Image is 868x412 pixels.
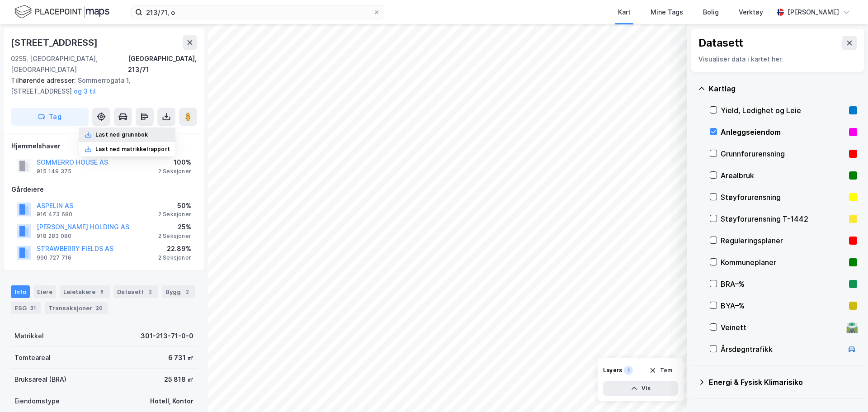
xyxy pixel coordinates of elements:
div: 25% [158,222,191,232]
div: Visualiser data i kartet her. [698,54,857,65]
div: 31 [28,303,38,313]
div: Yield, Ledighet og Leie [721,105,845,116]
div: 0255, [GEOGRAPHIC_DATA], [GEOGRAPHIC_DATA] [11,53,128,75]
div: ESG [11,302,41,314]
div: Sommerrogata 1, [STREET_ADDRESS] [11,75,190,97]
div: [PERSON_NAME] [788,7,839,18]
div: [GEOGRAPHIC_DATA], 213/71 [128,53,197,75]
div: Layers [603,367,622,374]
div: Kommuneplaner [721,257,845,268]
div: Transaksjoner [45,302,108,314]
div: Støyforurensning T-1442 [721,213,845,224]
div: Eiendomstype [14,396,60,407]
button: Tøm [643,363,678,378]
div: Energi & Fysisk Klimarisiko [709,377,857,388]
iframe: Chat Widget [823,369,868,412]
div: 916 473 680 [37,211,72,218]
div: Reguleringsplaner [721,235,845,246]
div: BRA–% [721,279,845,289]
div: 2 Seksjoner [158,211,191,218]
div: 2 Seksjoner [158,168,191,175]
div: Kart [618,7,631,18]
div: 50% [158,200,191,211]
div: Tomteareal [14,352,51,363]
div: Hotell, Kontor [150,396,193,407]
div: Bolig [703,7,719,18]
div: Veinett [721,322,843,333]
div: 2 [146,287,155,296]
div: 100% [158,157,191,168]
div: Anleggseiendom [721,127,845,137]
div: Mine Tags [651,7,683,18]
div: Datasett [698,36,743,50]
div: Hjemmelshaver [11,141,197,152]
div: Bygg [162,285,195,298]
div: 🛣️ [846,322,858,333]
button: Vis [603,381,678,396]
div: Leietakere [60,285,110,298]
div: 2 [183,287,192,296]
div: Arealbruk [721,170,845,181]
div: 2 Seksjoner [158,232,191,240]
div: Verktøy [739,7,763,18]
div: 25 818 ㎡ [164,374,193,385]
div: Gårdeiere [11,184,197,195]
div: Last ned matrikkelrapport [95,146,170,153]
div: Last ned grunnbok [95,131,148,138]
div: 2 Seksjoner [158,254,191,261]
img: logo.f888ab2527a4732fd821a326f86c7f29.svg [14,4,109,20]
div: Årsdøgntrafikk [721,344,843,355]
div: [STREET_ADDRESS] [11,35,99,50]
span: Tilhørende adresser: [11,76,78,84]
div: 8 [97,287,106,296]
div: Kartlag [709,83,857,94]
button: Tag [11,108,89,126]
div: Støyforurensning [721,192,845,203]
div: Bruksareal (BRA) [14,374,66,385]
div: 918 283 080 [37,232,71,240]
div: Grunnforurensning [721,148,845,159]
div: Datasett [113,285,158,298]
div: 990 727 716 [37,254,71,261]
div: Matrikkel [14,331,44,341]
div: Info [11,285,30,298]
div: 1 [624,366,633,375]
div: 915 149 375 [37,168,71,175]
div: Eiere [33,285,56,298]
div: BYA–% [721,300,845,311]
input: Søk på adresse, matrikkel, gårdeiere, leietakere eller personer [142,5,373,19]
div: 6 731 ㎡ [168,352,193,363]
div: 301-213-71-0-0 [141,331,193,341]
div: 20 [94,303,104,313]
div: 22.89% [158,243,191,254]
